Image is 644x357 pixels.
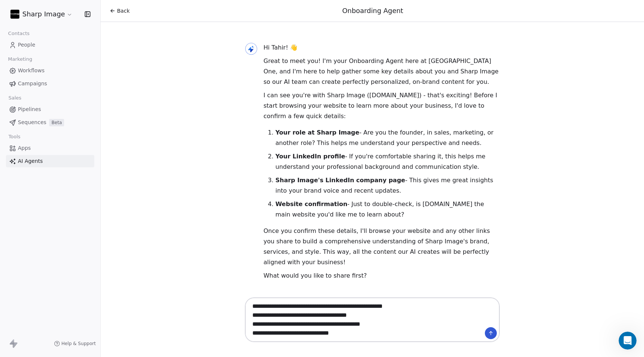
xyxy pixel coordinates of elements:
p: Hi Tahir! 👋 [263,42,500,53]
p: This collection has articles that have information about Getting Started with Swipe One [7,74,133,98]
span: Campaigns [18,80,47,88]
p: CRM [7,173,133,181]
span: People [18,41,35,49]
div: Close [131,3,144,16]
p: Account Management [7,119,133,127]
span: Messages [62,251,88,256]
span: 8 articles [7,153,32,161]
a: Campaigns [6,78,94,90]
span: Back [117,7,130,15]
p: - Just to double-check, is [DOMAIN_NAME] the main website you'd like me to learn about? [275,199,500,220]
span: Marketing [5,54,35,65]
button: Messages [50,233,99,262]
p: Great to meet you! I'm your Onboarding Agent here at [GEOGRAPHIC_DATA] One, and I'm here to help ... [263,56,500,87]
span: Apps [18,144,31,152]
p: - Are you the founder, in sales, marketing, or another role? This helps me understand your perspe... [275,127,500,148]
a: SequencesBeta [6,116,94,129]
strong: Your role at Sharp Image [275,129,359,136]
span: 24 articles [7,199,35,207]
span: Tools [5,131,23,142]
span: Pipelines [18,105,41,113]
strong: Your LinkedIn profile [275,153,345,160]
span: 4 articles [7,99,32,107]
h1: Help [65,3,85,16]
a: Workflows [6,64,94,77]
img: SI_update_Logo_Black&White_2017.jpg [10,10,19,19]
p: This collections has information about how to set up Workflows within Swipe One. [7,228,133,244]
h2: 8 collections [7,44,142,53]
p: How to add, manage and organize your contacts within Swipe One. [7,182,133,198]
p: This collection contains information about the Account Management and settings in [GEOGRAPHIC_DAT... [7,128,133,152]
span: AI Agents [18,157,43,165]
span: Help [117,251,131,256]
div: Search for helpSearch for help [5,19,144,34]
p: - If you're comfortable sharing it, this helps me understand your professional background and com... [275,151,500,172]
span: Beta [49,119,64,126]
span: Onboarding Agent [342,7,403,15]
a: Pipelines [6,103,94,116]
a: Apps [6,142,94,154]
span: Help & Support [61,341,96,347]
span: Workflows [18,67,45,75]
span: Sales [5,92,25,104]
span: Sequences [18,119,46,126]
a: AI Agents [6,155,94,167]
iframe: Intercom live chat [619,332,637,350]
p: What would you like to share first? [263,271,500,281]
p: Getting Started [7,65,133,73]
input: Search for help [5,19,144,34]
strong: Website confirmation [275,200,347,208]
span: Sharp Image [22,9,65,19]
p: I can see you're with Sharp Image ([DOMAIN_NAME]) - that's exciting! Before I start browsing your... [263,90,500,121]
a: Help & Support [54,341,96,347]
span: Contacts [5,28,33,39]
p: Workflows [7,219,133,227]
p: - This gives me great insights into your brand voice and recent updates. [275,175,500,196]
strong: Sharp Image's LinkedIn company page [275,177,405,184]
button: Sharp Image [9,8,74,20]
a: People [6,39,94,51]
span: Home [17,251,32,256]
button: Help [100,233,149,262]
p: Once you confirm these details, I'll browse your website and any other links you share to build a... [263,226,500,268]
